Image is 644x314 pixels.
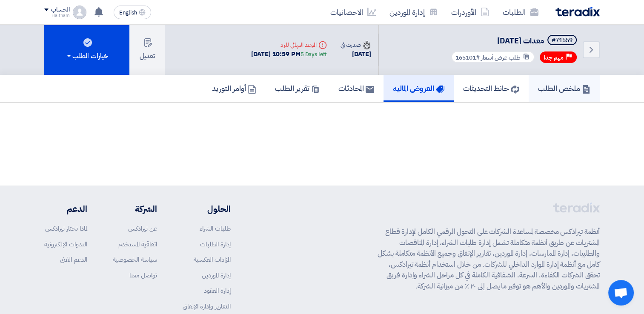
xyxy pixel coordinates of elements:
a: سياسة الخصوصية [113,255,157,264]
a: اتفاقية المستخدم [118,240,157,249]
a: إدارة العقود [204,286,231,295]
a: تقرير الطلب [266,75,329,102]
a: إدارة الطلبات [200,240,231,249]
li: الحلول [183,203,231,215]
div: [DATE] 10:59 PM [251,49,326,59]
h5: العروض الماليه [393,83,444,93]
a: لماذا تختار تيرادكس [45,224,87,233]
h5: أوامر التوريد [212,83,256,93]
a: إدارة الموردين [383,2,444,22]
button: English [114,6,151,19]
a: المحادثات [329,75,384,102]
a: العروض الماليه [384,75,454,102]
div: خيارات الطلب [66,51,108,61]
img: profile_test.png [73,6,86,19]
span: مهم جدا [544,54,564,62]
button: خيارات الطلب [44,25,129,75]
a: المزادات العكسية [194,255,231,264]
li: الشركة [113,203,157,215]
a: الطلبات [496,2,545,22]
span: English [119,10,137,16]
span: طلب عرض أسعار [481,53,521,62]
a: الندوات الإلكترونية [44,240,87,249]
div: الحساب [51,6,69,14]
img: Teradix logo [555,7,600,17]
a: الأوردرات [444,2,496,22]
div: 5 Days left [301,50,327,59]
h5: المحادثات [338,83,374,93]
a: طلبات الشراء [200,224,231,233]
a: الدعم الفني [60,255,87,264]
a: حائط التحديثات [454,75,529,102]
div: Haitham [44,13,69,18]
a: أوامر التوريد [203,75,266,102]
div: [DATE] [341,49,371,59]
span: #165101 [455,53,480,62]
div: صدرت في [341,40,371,49]
a: التقارير وإدارة الإنفاق [183,302,231,311]
div: Open chat [608,280,634,305]
a: ملخص الطلب [529,75,600,102]
a: الاحصائيات [323,2,383,22]
h5: معدات سبتمبر 2025 [449,35,578,47]
a: عن تيرادكس [128,224,157,233]
p: أنظمة تيرادكس مخصصة لمساعدة الشركات على التحول الرقمي الكامل لإدارة قطاع المشتريات عن طريق أنظمة ... [378,226,600,291]
li: الدعم [44,203,87,215]
h5: ملخص الطلب [538,83,590,93]
div: الموعد النهائي للرد [251,40,326,49]
h5: حائط التحديثات [463,83,519,93]
div: #71559 [552,37,572,43]
span: معدات [DATE] [497,35,544,46]
a: تواصل معنا [129,271,157,280]
a: إدارة الموردين [202,271,231,280]
h5: تقرير الطلب [275,83,320,93]
button: تعديل [129,25,165,75]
